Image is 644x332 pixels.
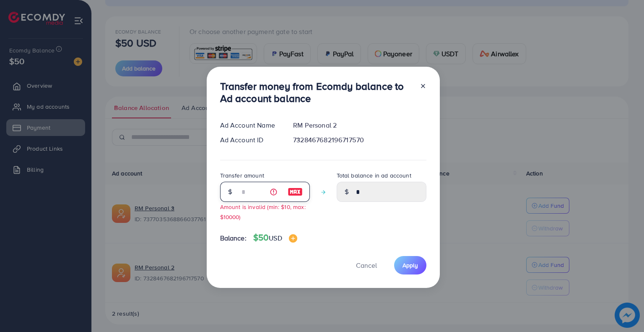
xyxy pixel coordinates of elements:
button: Apply [394,256,426,274]
span: Cancel [356,261,377,270]
label: Total balance in ad account [337,171,411,180]
div: Ad Account Name [213,120,287,130]
label: Transfer amount [220,171,264,180]
span: Balance: [220,233,247,243]
h3: Transfer money from Ecomdy balance to Ad account balance [220,80,413,105]
span: USD [269,233,282,243]
span: Apply [402,261,418,269]
img: image [289,234,297,243]
img: image [288,187,303,197]
h4: $50 [253,233,297,243]
div: 7328467682196717570 [286,135,433,145]
button: Cancel [345,256,387,274]
small: Amount is invalid (min: $10, max: $10000) [220,203,306,220]
div: RM Personal 2 [286,120,433,130]
div: Ad Account ID [213,135,287,145]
